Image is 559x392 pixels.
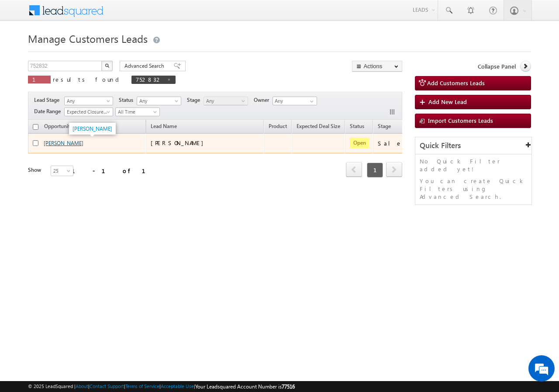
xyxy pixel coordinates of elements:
[346,163,362,177] a: prev
[151,139,208,146] span: [PERSON_NAME]
[65,108,110,116] span: Expected Closure Date
[143,4,164,25] div: Minimize live chat window
[350,138,369,148] span: Open
[195,383,295,390] span: Your Leadsquared Account Number is
[428,98,467,105] span: Add New Lead
[292,121,345,133] a: Expected Deal Size
[44,123,88,129] span: Opportunity Name
[282,383,295,390] span: 77516
[72,125,112,132] a: [PERSON_NAME]
[478,62,516,70] span: Collapse Panel
[119,269,159,281] em: Start Chat
[115,108,160,116] a: All Time
[34,96,63,104] span: Lead Stage
[273,97,317,105] input: Type to Search
[345,121,369,133] a: Status
[124,62,167,70] span: Advanced Search
[187,96,204,104] span: Stage
[137,97,179,105] span: Any
[51,166,73,176] a: 25
[64,97,113,105] a: Any
[420,157,527,173] p: No Quick Filter added yet!
[45,46,147,57] div: Chat with us now
[34,108,64,115] span: Date Range
[420,177,527,201] p: You can create Quick Filters using Advanced Search.
[386,163,402,177] a: next
[28,382,295,391] span: © 2025 LeadSquared | | | | |
[28,31,148,45] span: Manage Customers Leads
[28,166,44,174] div: Show
[32,76,46,83] span: 1
[305,97,316,106] a: Show All Items
[44,140,83,146] a: [PERSON_NAME]
[90,383,124,389] a: Contact Support
[137,97,181,105] a: Any
[116,108,157,116] span: All Time
[204,97,245,105] span: Any
[105,63,109,68] img: Search
[65,97,110,105] span: Any
[119,96,137,104] span: Status
[378,123,391,129] span: Stage
[11,81,159,262] textarea: Type your message and hit 'Enter'
[254,96,273,104] span: Owner
[428,117,493,124] span: Import Customers Leads
[15,46,37,57] img: d_60004797649_company_0_60004797649
[40,121,92,133] a: Opportunity Name
[415,137,531,154] div: Quick Filters
[125,383,159,389] a: Terms of Service
[72,166,156,176] div: 1 - 1 of 1
[352,61,402,72] button: Actions
[76,383,88,389] a: About
[297,123,340,129] span: Expected Deal Size
[346,162,362,177] span: prev
[427,79,485,87] span: Add Customers Leads
[146,121,181,133] span: Lead Name
[161,383,194,389] a: Acceptable Use
[386,162,402,177] span: next
[136,76,162,83] span: 752832
[373,121,395,133] a: Stage
[378,139,439,147] div: Sale Marked
[51,167,74,175] span: 25
[53,76,122,83] span: results found
[33,124,38,130] input: Check all records
[64,108,113,116] a: Expected Closure Date
[269,123,287,129] span: Product
[367,163,383,177] span: 1
[204,97,248,105] a: Any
